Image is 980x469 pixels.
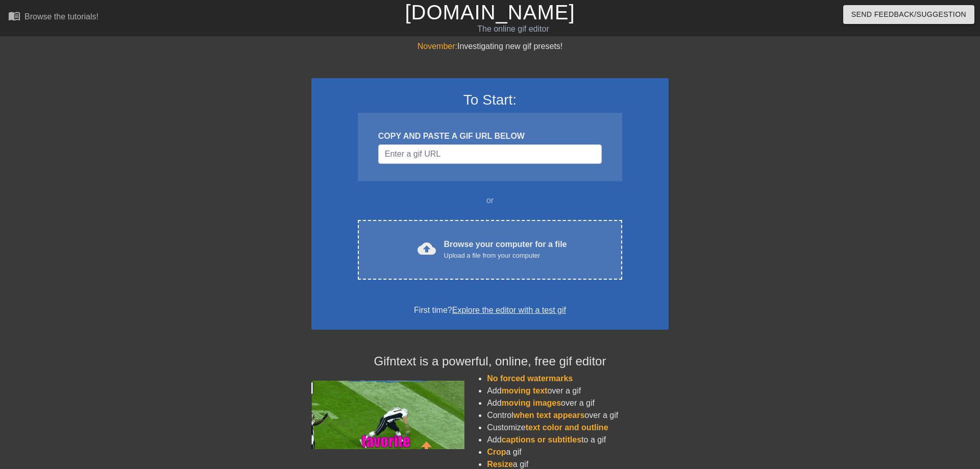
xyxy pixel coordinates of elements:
[487,448,506,456] span: Crop
[418,42,457,51] span: November:
[332,23,695,35] div: The online gif editor
[502,435,581,444] span: captions or subtitles
[487,434,669,446] li: Add to a gif
[8,10,20,22] span: menu_book
[487,460,513,468] span: Resize
[843,5,974,24] button: Send Feedback/Suggestion
[405,1,575,23] a: [DOMAIN_NAME]
[487,397,669,409] li: Add over a gif
[325,91,655,109] h3: To Start:
[378,144,602,164] input: Username
[311,354,669,369] h4: Gifntext is a powerful, online, free gif editor
[513,411,585,419] span: when text appears
[311,381,464,449] img: football_small.gif
[487,446,669,458] li: a gif
[487,385,669,397] li: Add over a gif
[378,130,602,142] div: COPY AND PASTE A GIF URL BELOW
[526,423,608,432] span: text color and outline
[487,422,669,434] li: Customize
[452,306,566,314] a: Explore the editor with a test gif
[8,10,99,26] a: Browse the tutorials!
[487,374,573,383] span: No forced watermarks
[851,8,966,21] span: Send Feedback/Suggestion
[311,40,669,53] div: Investigating new gif presets!
[502,386,548,395] span: moving text
[444,238,567,261] div: Browse your computer for a file
[338,194,642,207] div: or
[444,251,567,261] div: Upload a file from your computer
[418,239,436,258] span: cloud_upload
[24,12,99,21] div: Browse the tutorials!
[487,409,669,422] li: Control over a gif
[325,304,655,316] div: First time?
[502,399,561,407] span: moving images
